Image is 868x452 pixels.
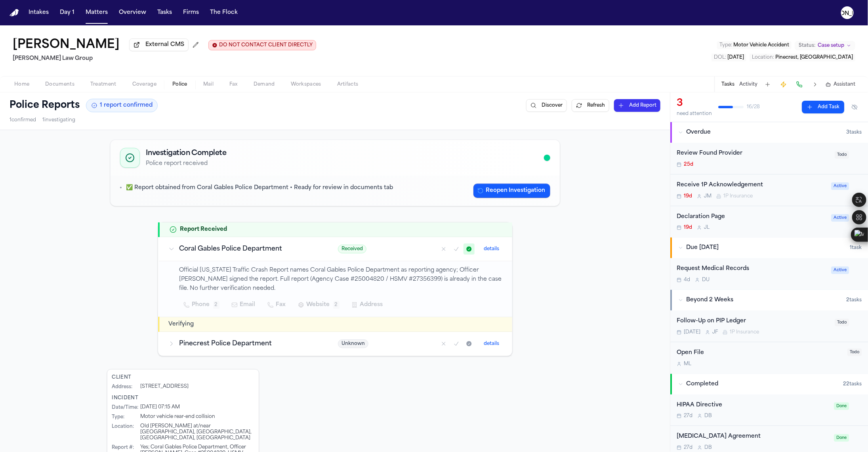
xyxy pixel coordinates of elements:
[132,81,156,88] span: Coverage
[14,81,29,88] span: Home
[677,432,829,441] div: [MEDICAL_DATA] Agreement
[112,414,137,420] div: Type :
[684,277,690,283] span: 4d
[57,6,78,20] button: Day 1
[670,290,868,310] button: Beyond 2 Weeks2tasks
[802,101,844,113] button: Add Task
[338,245,366,253] span: Received
[778,79,789,90] button: Create Immediate Task
[670,206,868,237] div: Open task: Declaration Page
[169,320,194,328] h2: Verifying
[112,384,137,390] div: Address :
[750,54,855,61] button: Edit Location: Pinecrest, FL
[179,339,319,349] h3: Pinecrest Police Department
[145,41,184,49] span: External CMS
[90,81,116,88] span: Treatment
[747,104,760,110] span: 16 / 28
[179,298,224,312] button: Phone2
[10,9,19,17] img: Finch Logo
[684,161,693,168] span: 25d
[207,6,241,20] button: The Flock
[712,329,718,335] span: J F
[670,237,868,258] button: Due [DATE]1task
[794,79,805,90] button: Make a Call
[723,193,753,199] span: 1P Insurance
[227,298,260,312] button: Email
[10,9,19,17] a: Home
[141,423,254,441] div: Old [PERSON_NAME] at/near [GEOGRAPHIC_DATA], [GEOGRAPHIC_DATA], [GEOGRAPHIC_DATA], [GEOGRAPHIC_DATA]
[850,245,862,251] span: 1 task
[116,6,149,20] button: Overview
[847,349,862,356] span: Todo
[25,6,52,20] button: Intakes
[826,81,855,88] button: Assistant
[721,81,734,88] button: Tasks
[82,6,111,20] button: Matters
[180,226,227,234] h2: Report Received
[799,42,815,49] span: Status:
[42,117,75,123] span: 1 investigating
[572,99,609,112] button: Refresh
[481,244,503,254] button: details
[126,184,393,193] p: ✅ Report obtained from Coral Gables Police Department • Ready for review in documents tab
[834,81,855,88] span: Assistant
[712,54,746,61] button: Edit DOL: 2025-08-01
[831,182,849,190] span: Active
[338,339,368,348] span: Unknown
[670,310,868,342] div: Open task: Follow-Up on PIP Ledger
[677,349,843,358] div: Open File
[10,99,80,112] h1: Police Reports
[835,319,849,326] span: Todo
[686,128,711,136] span: Overdue
[614,99,660,112] button: Add Report
[775,55,853,60] span: Pinecrest, [GEOGRAPHIC_DATA]
[831,266,849,274] span: Active
[677,264,826,274] div: Request Medical Records
[670,143,868,174] div: Open task: Review Found Provider
[702,277,710,283] span: D U
[112,404,137,411] div: Date/Time :
[112,395,254,401] div: Incident
[45,81,74,88] span: Documents
[141,414,216,420] div: Motor vehicle rear-end collision
[684,361,691,367] span: M L
[263,298,291,312] button: Fax
[733,43,789,48] span: Motor Vehicle Accident
[847,101,862,113] button: Hide completed tasks (⌘⇧H)
[677,317,830,326] div: Follow-Up on PIP Ledger
[203,81,214,88] span: Mail
[730,329,759,335] span: 1P Insurance
[677,149,830,158] div: Review Found Provider
[10,117,36,123] span: 1 confirmed
[686,244,719,252] span: Due [DATE]
[686,380,718,388] span: Completed
[172,81,187,88] span: Police
[846,297,862,303] span: 2 task s
[451,338,462,349] button: Mark as confirmed
[670,122,868,143] button: Overdue3tasks
[229,81,238,88] span: Fax
[719,43,732,48] span: Type :
[208,40,316,50] button: Edit client contact restriction
[704,444,712,451] span: D B
[254,81,275,88] span: Demand
[141,404,180,411] div: [DATE] 07:15 AM
[180,6,202,20] button: Firms
[141,384,189,390] div: [STREET_ADDRESS]
[717,41,792,49] button: Edit Type: Motor Vehicle Accident
[179,266,503,293] p: Official [US_STATE] Traffic Crash Report names Coral Gables Police Department as reporting agency...
[684,413,692,419] span: 27d
[347,298,388,312] button: Address
[684,193,692,199] span: 19d
[727,55,744,60] span: [DATE]
[154,6,175,20] a: Tasks
[843,381,862,387] span: 22 task s
[451,243,462,255] button: Mark as confirmed
[13,54,316,63] h2: [PERSON_NAME] Law Group
[752,55,774,60] span: Location :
